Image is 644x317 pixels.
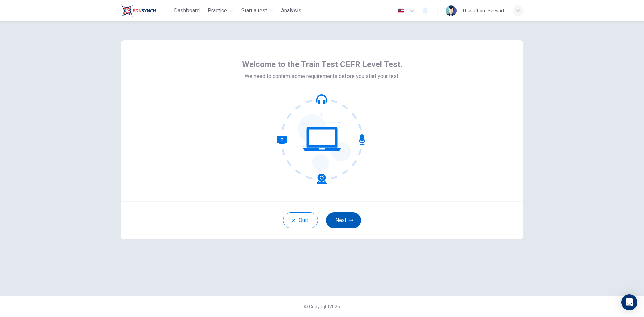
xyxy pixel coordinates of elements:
span: © Copyright 2025 [304,304,340,309]
img: en [397,8,405,13]
span: Dashboard [174,7,200,15]
span: Start a test [241,7,267,15]
span: We need to confirm some requirements before you start your test. [245,72,399,81]
button: Start a test [238,5,276,17]
a: Train Test logo [121,4,171,17]
button: Quit [283,212,318,228]
span: Welcome to the Train Test CEFR Level Test. [242,59,402,70]
button: Practice [205,5,236,17]
div: Thasathorn Seesart [462,7,504,15]
span: Practice [208,7,227,15]
img: Profile picture [446,5,457,16]
img: Train Test logo [121,4,156,17]
button: Analysis [278,5,304,17]
button: Next [326,212,361,228]
div: Open Intercom Messenger [621,294,637,310]
span: Analysis [281,7,301,15]
button: Dashboard [171,5,202,17]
